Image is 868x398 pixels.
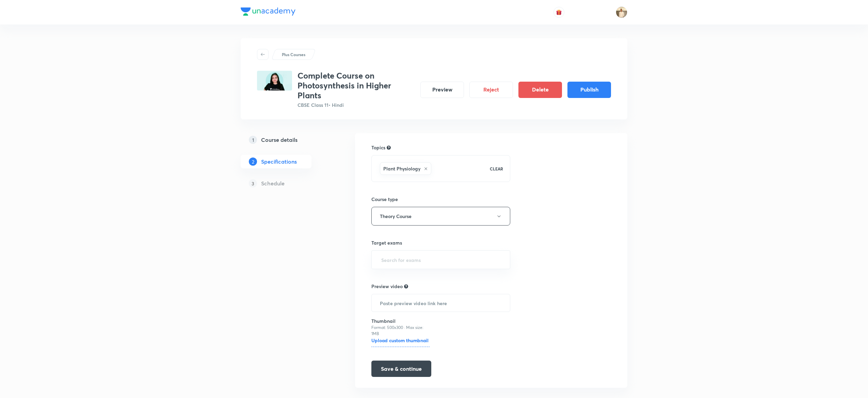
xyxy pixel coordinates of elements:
[261,179,285,187] h5: Schedule
[616,6,627,18] img: Chandrakant Deshmukh
[518,82,562,98] button: Delete
[249,136,257,144] p: 1
[404,283,408,289] div: Explain about your course, what you’ll be teaching, how it will help learners in their preparation
[469,82,513,98] button: Reject
[506,259,508,261] button: Open
[420,82,464,98] button: Preview
[261,136,298,144] h5: Course details
[387,145,391,151] div: Search for topics
[241,7,295,17] a: Company Logo
[372,294,510,312] input: Paste preview video link here
[556,9,562,15] img: avatar
[371,325,430,337] p: Format: 500x300 · Max size: 1MB
[249,157,257,166] p: 2
[257,71,292,90] img: F84E05A7-F8A8-4D92-B5A9-6A7FEB1F479F_plus.png
[371,144,385,151] h6: Topics
[371,317,430,325] h6: Thumbnail
[383,165,420,172] h6: Plant Physiology
[380,253,502,266] input: Search for exams
[553,7,564,18] button: avatar
[298,101,415,109] p: CBSE Class 11 • Hindi
[371,337,430,347] h6: Upload custom thumbnail
[298,71,415,100] h3: Complete Course on Photosynthesis in Higher Plants
[371,239,510,246] h6: Target exams
[261,157,297,166] h5: Specifications
[371,361,431,377] button: Save & continue
[282,51,305,57] p: Plus Courses
[567,82,611,98] button: Publish
[490,166,503,172] p: CLEAR
[249,179,257,187] p: 3
[371,283,403,290] h6: Preview video
[371,207,510,226] button: Theory Course
[241,7,295,16] img: Company Logo
[371,196,510,203] h6: Course type
[241,133,333,147] a: 1Course details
